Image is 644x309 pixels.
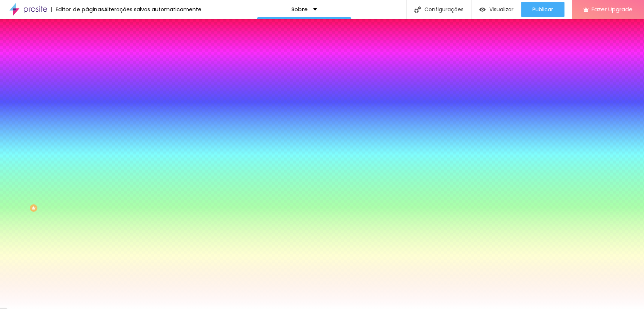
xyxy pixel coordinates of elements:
[51,7,104,12] div: Editor de páginas
[521,2,564,17] button: Publicar
[489,6,513,12] span: Visualizar
[532,6,553,12] span: Publicar
[414,6,421,13] img: Icone
[291,7,307,12] p: Sobre
[479,6,486,13] img: view-1.svg
[472,2,521,17] button: Visualizar
[592,6,633,12] span: Fazer Upgrade
[104,7,201,12] div: Alterações salvas automaticamente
